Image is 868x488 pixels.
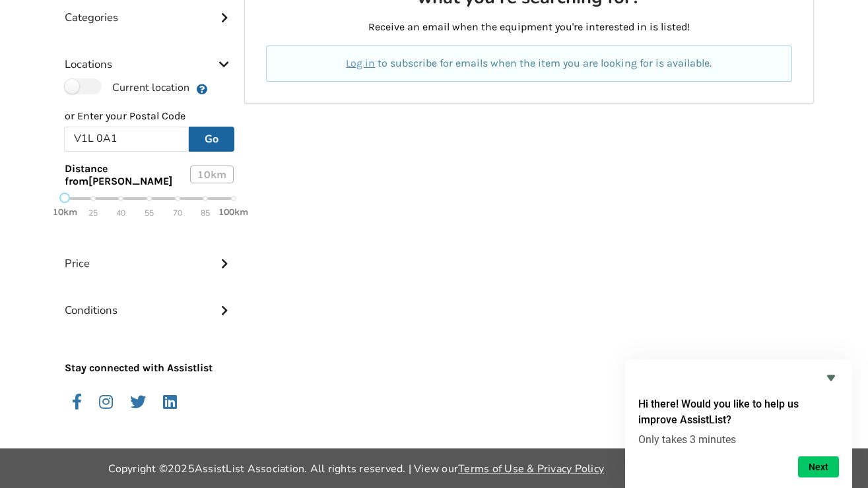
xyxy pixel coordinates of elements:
span: 25 [88,206,98,221]
a: Terms of Use & Privacy Policy [458,462,604,476]
input: Post Code [64,127,189,152]
strong: 10km [53,206,77,218]
button: Go [189,127,234,152]
div: 10 km [190,166,234,183]
p: to subscribe for emails when the item you are looking for is available. [282,56,776,71]
h2: Hi there! Would you like to help us improve AssistList? [638,396,839,428]
p: Stay connected with Assistlist [65,324,234,376]
p: Receive an email when the equipment you're interested in is listed! [266,20,792,35]
span: 85 [201,206,210,221]
span: 70 [173,206,182,221]
div: Conditions [65,277,234,324]
span: Distance from [PERSON_NAME] [65,162,172,187]
div: Price [65,230,234,277]
button: Hide survey [823,370,839,386]
a: Log in [346,57,375,69]
button: Next question [798,456,839,477]
label: Current location [65,78,189,96]
strong: 100km [218,206,248,218]
div: Locations [65,31,234,78]
div: Hi there! Would you like to help us improve AssistList? [638,370,839,477]
span: 40 [116,206,125,221]
span: 55 [145,206,154,221]
p: or Enter your Postal Code [65,109,234,124]
p: Only takes 3 minutes [638,433,839,446]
